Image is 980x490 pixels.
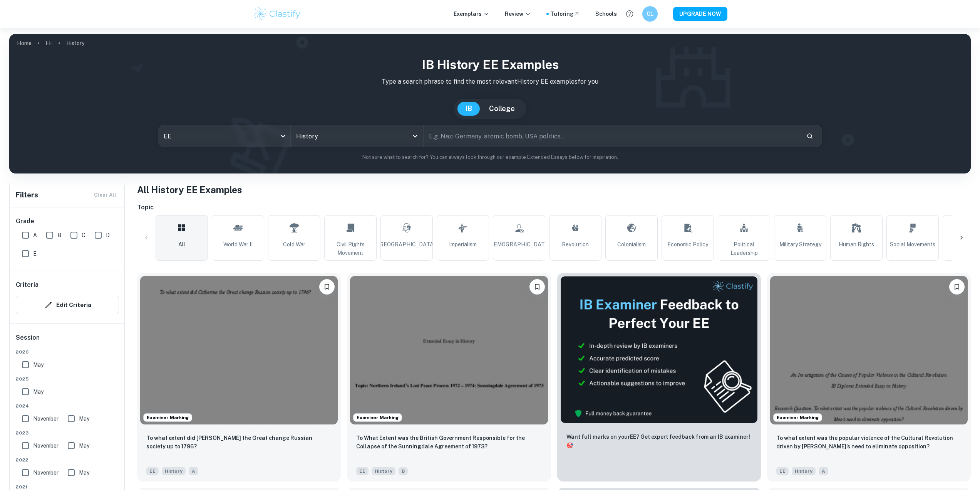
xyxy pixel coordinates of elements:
[410,131,420,141] button: Open
[562,240,589,249] span: Revolution
[347,273,551,482] a: Examiner MarkingBookmarkTo What Extent was the British Government Responsible for the Collapse of...
[223,240,253,249] span: World War II
[505,10,531,18] p: Review
[16,402,119,409] span: 2024
[146,434,332,451] p: To what extent did Catherine the Great change Russian society up to 1796?
[146,467,159,475] span: EE
[79,468,89,477] span: May
[140,276,338,424] img: History EE example thumbnail: To what extent did Catherine the Great c
[16,333,119,349] h6: Session
[566,442,573,448] span: 🎯
[319,279,335,295] button: Bookmark
[839,240,874,249] span: Human Rights
[15,56,965,74] h1: IB History EE examples
[57,231,61,239] span: B
[560,276,758,423] img: Thumbnail
[16,280,39,290] h6: Criteria
[721,240,767,257] span: Political Leadership
[356,467,369,475] span: EE
[673,7,727,21] button: UPGRADE NOW
[33,468,59,477] span: November
[189,467,198,475] span: A
[82,231,85,239] span: C
[137,273,341,482] a: Examiner MarkingBookmarkTo what extent did Catherine the Great change Russian society up to 1796?...
[66,39,84,47] p: History
[774,414,822,421] span: Examiner Marking
[137,183,971,197] h1: All History EE Examples
[488,240,550,249] span: [DEMOGRAPHIC_DATA]
[33,414,59,423] span: November
[566,433,752,450] p: Want full marks on your EE ? Get expert feedback from an IB examiner!
[667,240,708,249] span: Economic Policy
[79,441,89,450] span: May
[137,203,971,212] h6: Topic
[33,231,37,239] span: A
[623,7,636,20] button: Help and Feedback
[949,279,965,295] button: Bookmark
[356,434,541,451] p: To What Extent was the British Government Responsible for the Collapse of the Sunningdale Agreeme...
[15,77,965,86] p: Type a search phrase to find the most relevant History EE examples for you
[158,125,291,147] div: EE
[16,217,119,226] h6: Grade
[399,467,408,475] span: B
[16,190,38,200] h6: Filters
[457,102,480,116] button: IB
[819,467,828,475] span: A
[79,414,89,423] span: May
[253,6,302,22] img: Clastify logo
[33,387,44,396] span: May
[529,279,545,295] button: Bookmark
[16,296,119,314] button: Edit Criteria
[424,125,800,147] input: E.g. Nazi Germany, atomic bomb, USA politics...
[557,273,761,482] a: ThumbnailWant full marks on yourEE? Get expert feedback from an IB examiner!
[106,231,110,239] span: D
[283,240,305,249] span: Cold War
[779,240,821,249] span: Military Strategy
[595,10,617,18] a: Schools
[776,467,789,475] span: EE
[328,240,373,257] span: Civil Rights Movement
[481,102,523,116] button: College
[372,467,395,475] span: History
[17,38,32,49] a: Home
[16,456,119,463] span: 2022
[642,6,658,22] button: CL
[33,441,59,450] span: November
[144,414,192,421] span: Examiner Marking
[15,153,965,161] p: Not sure what to search for? You can always look through our example Extended Essays below for in...
[550,10,580,18] a: Tutoring
[16,429,119,436] span: 2023
[178,240,185,249] span: All
[350,276,548,424] img: History EE example thumbnail: To What Extent was the British Governmen
[378,240,435,249] span: [GEOGRAPHIC_DATA]
[617,240,646,249] span: Colonialism
[16,375,119,382] span: 2025
[454,10,489,18] p: Exemplars
[803,130,816,143] button: Search
[792,467,816,475] span: History
[770,276,968,424] img: History EE example thumbnail: To what extent was the popular violence
[33,360,44,369] span: May
[16,349,119,355] span: 2026
[45,38,52,49] a: EE
[776,434,962,451] p: To what extent was the popular violence of the Cultural Revolution driven by Mao’s need to elimin...
[33,249,37,258] span: E
[449,240,477,249] span: Imperialism
[353,414,402,421] span: Examiner Marking
[890,240,935,249] span: Social Movements
[9,34,971,173] img: profile cover
[767,273,971,482] a: Examiner MarkingBookmarkTo what extent was the popular violence of the Cultural Revolution driven...
[162,467,186,475] span: History
[645,10,654,18] h6: CL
